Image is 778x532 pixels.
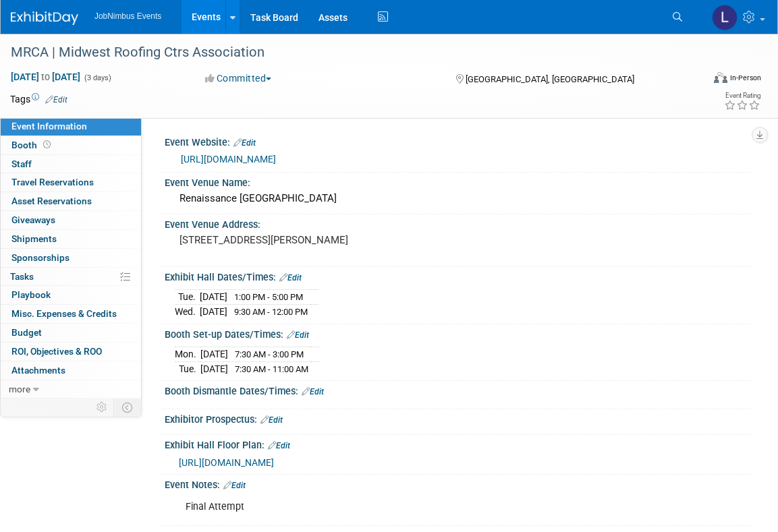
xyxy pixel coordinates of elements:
a: Event Information [1,117,141,136]
div: Exhibit Hall Dates/Times: [165,267,751,285]
a: Playbook [1,286,141,304]
div: Event Rating [724,92,760,99]
span: Giveaways [11,214,55,225]
td: Toggle Event Tabs [114,398,142,416]
span: 7:30 AM - 11:00 AM [235,364,308,374]
td: [DATE] [200,290,227,305]
span: (3 days) [83,73,111,82]
a: Giveaways [1,211,141,229]
a: Asset Reservations [1,192,141,210]
td: Wed. [175,305,200,319]
a: Edit [45,95,67,105]
img: ExhibitDay [11,11,78,25]
span: 7:30 AM - 3:00 PM [235,349,304,359]
span: [GEOGRAPHIC_DATA], [GEOGRAPHIC_DATA] [466,74,634,84]
td: Mon. [175,347,200,362]
a: Shipments [1,230,141,248]
td: Tue. [175,361,200,376]
a: Edit [268,441,290,450]
span: ROI, Objectives & ROO [11,346,102,357]
div: Event Venue Name: [165,173,751,189]
a: [URL][DOMAIN_NAME] [181,154,276,165]
span: Travel Reservations [11,177,94,187]
div: Event Website: [165,132,751,150]
span: Playbook [11,289,51,300]
div: MRCA | Midwest Roofing Ctrs Association [6,40,688,65]
span: Tasks [10,271,34,282]
span: Misc. Expenses & Credits [11,308,117,319]
div: Exhibit Hall Floor Plan: [165,435,751,452]
td: Tue. [175,290,200,305]
span: [DATE] [DATE] [10,71,81,83]
a: ROI, Objectives & ROO [1,343,141,361]
span: Sponsorships [11,252,70,263]
a: Budget [1,324,141,342]
a: Tasks [1,268,141,286]
span: 1:00 PM - 5:00 PM [234,292,303,302]
span: Booth not reserved yet [40,140,53,150]
pre: [STREET_ADDRESS][PERSON_NAME] [179,234,394,246]
td: Tags [10,92,67,106]
button: Committed [200,71,277,85]
a: [URL][DOMAIN_NAME] [179,457,274,468]
div: Event Venue Address: [165,214,751,231]
a: Staff [1,155,141,173]
td: [DATE] [200,305,227,319]
div: Event Notes: [165,475,751,492]
span: more [9,384,30,394]
a: Edit [260,415,283,425]
a: Booth [1,136,141,154]
a: Edit [287,330,309,340]
a: Misc. Expenses & Credits [1,305,141,323]
span: 9:30 AM - 12:00 PM [234,307,308,317]
a: Sponsorships [1,249,141,267]
a: Edit [279,273,302,283]
span: Asset Reservations [11,196,92,206]
span: Budget [11,327,42,338]
a: Edit [302,387,324,396]
td: [DATE] [200,361,228,376]
img: Laly Matos [712,5,738,30]
div: Final Attempt [176,494,633,521]
span: Shipments [11,233,57,244]
div: In-Person [729,73,761,83]
a: Edit [223,481,246,490]
a: Edit [233,138,256,148]
a: more [1,380,141,398]
span: to [39,71,52,82]
div: Booth Set-up Dates/Times: [165,324,751,342]
span: Staff [11,158,32,169]
div: Booth Dismantle Dates/Times: [165,381,751,398]
a: Attachments [1,361,141,380]
div: Exhibitor Prospectus: [165,409,751,427]
span: Event Information [11,121,87,131]
img: Format-Inperson.png [714,72,727,83]
td: Personalize Event Tab Strip [90,398,114,416]
div: Event Format [644,70,761,90]
a: Travel Reservations [1,173,141,191]
span: Attachments [11,365,65,376]
div: Renaissance [GEOGRAPHIC_DATA] [175,188,741,209]
span: JobNimbus Events [94,11,161,21]
span: Booth [11,140,53,150]
td: [DATE] [200,347,228,362]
